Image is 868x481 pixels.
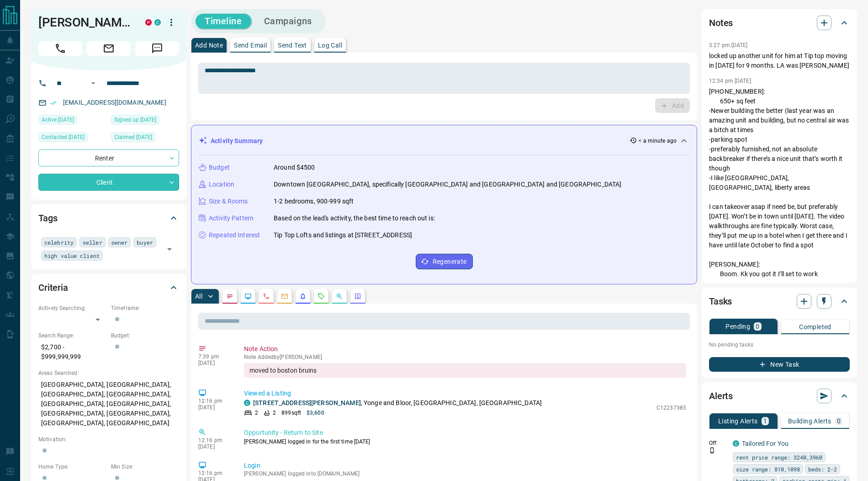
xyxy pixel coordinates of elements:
svg: Agent Actions [354,293,361,300]
h2: Tasks [709,294,732,309]
svg: Opportunities [336,293,343,300]
span: buyer [137,238,153,247]
button: Timeline [196,14,251,29]
div: Sat Jun 21 2025 [38,115,106,128]
div: Alerts [709,385,850,407]
div: condos.ca [733,440,739,447]
p: $3,600 [307,409,324,417]
svg: Email Verified [50,100,57,106]
div: Criteria [38,277,179,299]
div: Activity Summary< a minute ago [199,133,689,150]
span: owner [111,238,128,247]
p: 12:16 pm [198,437,230,444]
div: Renter [38,150,179,166]
p: [PERSON_NAME] logged in for the first time [DATE] [244,438,686,446]
div: Wed Jun 22 2022 [111,132,179,145]
svg: Lead Browsing Activity [244,293,252,300]
p: Budget [209,163,230,172]
p: Location [209,180,234,189]
button: Campaigns [255,14,321,29]
p: [PHONE_NUMBER]: 650+ sq feet -Newer building the better (last year was an amazing unit and buildi... [709,87,850,337]
p: Repeated Interest [209,230,260,240]
span: seller [83,238,102,247]
p: $2,700 - $999,999,999 [38,340,106,364]
p: Listing Alerts [718,418,758,424]
p: Send Text [278,42,307,48]
p: , Yonge and Bloor, [GEOGRAPHIC_DATA], [GEOGRAPHIC_DATA] [253,398,542,408]
p: Activity Summary [211,136,263,146]
svg: Push Notification Only [709,447,715,454]
span: rent price range: 3240,3960 [736,453,822,462]
span: beds: 2-2 [808,465,837,474]
p: Motivation: [38,435,179,444]
div: Tasks [709,290,850,312]
div: Client [38,174,179,191]
p: Timeframe: [111,304,179,312]
p: C12237385 [656,404,686,412]
p: Home Type: [38,463,106,471]
a: Tailored For You [742,440,789,447]
p: 12:16 pm [198,470,230,476]
span: size range: 810,1098 [736,465,800,474]
p: Send Email [234,42,267,48]
p: Downtown [GEOGRAPHIC_DATA], specifically [GEOGRAPHIC_DATA] and [GEOGRAPHIC_DATA] and [GEOGRAPHIC_... [274,180,621,189]
h1: [PERSON_NAME] [38,15,132,30]
svg: Emails [281,293,288,300]
button: New Task [709,357,850,372]
div: Tags [38,207,179,229]
p: Min Size: [111,463,179,471]
h2: Criteria [38,280,68,295]
span: Message [135,41,179,56]
a: [EMAIL_ADDRESS][DOMAIN_NAME] [63,99,166,106]
p: locked up another unit for him at Tip top moving in [DATE] for 9 months. LA was [PERSON_NAME] [709,51,850,70]
p: 7:39 pm [198,353,230,360]
p: 1 [763,418,767,424]
p: Size & Rooms [209,197,248,206]
div: moved to boston bruins [244,363,686,378]
button: Regenerate [416,254,473,269]
p: Off [709,439,727,447]
p: 2 [255,409,258,417]
span: Contacted [DATE] [42,133,85,142]
p: Activity Pattern [209,214,254,223]
span: Call [38,41,82,56]
p: Search Range: [38,331,106,340]
p: < a minute ago [639,137,677,145]
p: Tip Top Lofts and listings at [STREET_ADDRESS] [274,230,412,240]
p: 0 [756,323,759,330]
p: Areas Searched: [38,369,179,377]
div: property.ca [145,19,152,26]
h2: Tags [38,211,57,225]
p: 5:27 pm [DATE] [709,42,748,48]
p: [DATE] [198,404,230,411]
svg: Notes [226,293,233,300]
p: Log Call [318,42,342,48]
p: Actively Searching: [38,304,106,312]
p: Pending [725,323,750,330]
p: Note Added by [PERSON_NAME] [244,354,686,360]
p: Around $4500 [274,163,315,172]
p: [DATE] [198,444,230,450]
p: Add Note [195,42,223,48]
svg: Requests [318,293,325,300]
div: condos.ca [244,400,250,406]
a: [STREET_ADDRESS][PERSON_NAME] [253,399,361,406]
p: [PERSON_NAME] logged into [DOMAIN_NAME] [244,470,686,477]
p: All [195,293,202,299]
span: Claimed [DATE] [114,133,152,142]
p: Opportunity - Return to Site [244,428,686,438]
span: celebrity [44,238,74,247]
p: 12:16 pm [198,398,230,404]
p: Based on the lead's activity, the best time to reach out is: [274,214,435,223]
span: Signed up [DATE] [114,115,156,124]
div: Wed Aug 21 2024 [38,132,106,145]
span: Email [87,41,131,56]
div: Notes [709,12,850,34]
svg: Listing Alerts [299,293,307,300]
p: 12:34 pm [DATE] [709,78,751,84]
p: 0 [837,418,841,424]
p: Viewed a Listing [244,389,686,398]
p: 899 sqft [281,409,301,417]
button: Open [88,78,99,89]
div: Sun Jun 06 2021 [111,115,179,128]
